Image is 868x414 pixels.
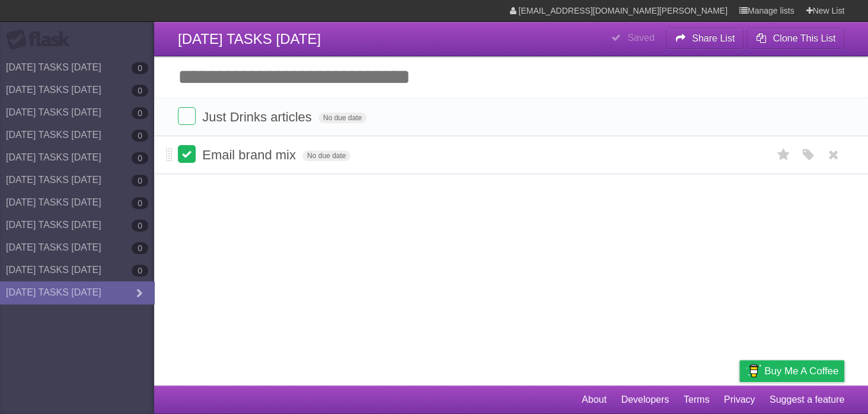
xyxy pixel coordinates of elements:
[582,389,607,411] a: About
[132,197,148,209] b: 0
[132,175,148,187] b: 0
[770,389,844,411] a: Suggest a feature
[132,265,148,277] b: 0
[773,33,835,43] b: Clone This List
[132,242,148,254] b: 0
[684,389,710,411] a: Terms
[772,145,794,165] label: Star task
[302,150,350,161] span: No due date
[666,28,744,49] button: Share List
[621,389,669,411] a: Developers
[132,62,148,74] b: 0
[627,33,654,43] b: Saved
[132,220,148,232] b: 0
[739,360,844,382] a: Buy me a coffee
[692,33,735,43] b: Share List
[724,389,755,411] a: Privacy
[318,113,366,123] span: No due date
[178,145,196,163] label: Done
[764,361,838,381] span: Buy me a coffee
[202,110,315,124] span: Just Drinks articles
[6,29,77,50] div: Flask
[132,130,148,142] b: 0
[178,107,196,125] label: Done
[746,28,844,49] button: Clone This List
[202,147,299,162] span: Email brand mix
[132,85,148,97] b: 0
[132,152,148,164] b: 0
[132,107,148,119] b: 0
[178,31,321,47] span: [DATE] TASKS [DATE]
[745,361,761,381] img: Buy me a coffee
